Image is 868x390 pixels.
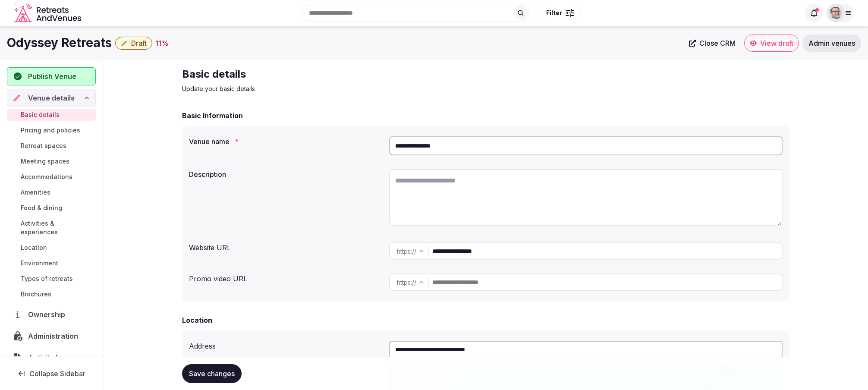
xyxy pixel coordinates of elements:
[21,219,92,236] span: Activities & experiences
[7,140,96,152] a: Retreat spaces
[7,288,96,300] a: Brochures
[14,3,83,23] svg: Retreats and Venues company logo
[21,290,51,299] span: Brochures
[189,337,382,351] div: Address
[7,109,96,121] a: Basic details
[7,171,96,183] a: Accommodations
[115,37,152,50] button: Draft
[182,67,472,81] h2: Basic details
[7,327,96,345] a: Administration
[541,5,580,21] button: Filter
[21,259,58,267] span: Environment
[7,273,96,285] a: Types of retreats
[189,171,382,178] label: Description
[28,352,69,363] span: Activity log
[760,39,793,47] span: View draft
[7,217,96,238] a: Activities & experiences
[7,257,96,269] a: Environment
[7,242,96,254] a: Location
[7,305,96,324] a: Ownership
[29,369,85,378] span: Collapse Sidebar
[14,3,83,23] a: Visit the homepage
[28,71,76,82] span: Publish Venue
[21,243,47,252] span: Location
[182,110,243,121] h2: Basic Information
[7,349,96,367] a: Activity log
[21,157,69,166] span: Meeting spaces
[744,35,799,52] a: View draft
[808,39,855,47] span: Admin venues
[699,39,736,47] span: Close CRM
[156,38,169,48] button: 11%
[7,186,96,198] a: Amenities
[189,270,382,284] div: Promo video URL
[7,124,96,136] a: Pricing and policies
[830,7,842,19] img: Ryan Sanford
[21,204,62,212] span: Food & dining
[28,331,82,341] span: Administration
[189,138,382,145] label: Venue name
[131,39,147,47] span: Draft
[28,93,75,103] span: Venue details
[7,202,96,214] a: Food & dining
[7,35,112,51] h1: Odyssey Retreats
[684,35,741,52] a: Close CRM
[28,309,69,320] span: Ownership
[21,173,72,181] span: Accommodations
[189,239,382,253] div: Website URL
[7,155,96,167] a: Meeting spaces
[21,110,60,119] span: Basic details
[21,274,73,283] span: Types of retreats
[7,67,96,85] button: Publish Venue
[189,369,235,378] span: Save changes
[7,364,96,383] button: Collapse Sidebar
[182,85,472,93] p: Update your basic details
[21,126,80,135] span: Pricing and policies
[21,142,66,150] span: Retreat spaces
[21,188,50,197] span: Amenities
[182,364,242,383] button: Save changes
[802,35,861,52] a: Admin venues
[182,315,212,325] h2: Location
[546,9,562,17] span: Filter
[156,38,169,48] div: 11 %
